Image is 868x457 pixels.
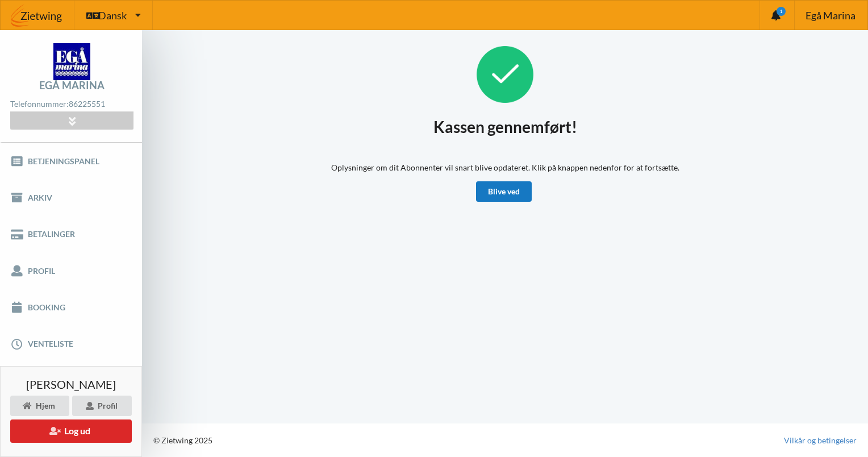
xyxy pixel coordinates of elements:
[784,435,857,446] a: Vilkår og betingelser
[477,46,533,103] img: Success
[10,419,132,443] button: Log ud
[98,10,127,20] span: Dansk
[476,181,532,202] a: Blive ved
[10,396,69,416] div: Hjem
[10,97,133,112] div: Telefonnummer:
[69,99,105,109] strong: 86225551
[331,162,679,173] p: Oplysninger om dit Abonnenter vil snart blive opdateret. Klik på knappen nedenfor for at fortsætte.
[433,117,577,137] h1: Kassen gennemført!
[72,396,132,416] div: Profil
[777,7,786,16] i: 1
[53,43,90,80] img: logo
[39,80,105,90] div: Egå Marina
[26,379,116,390] span: [PERSON_NAME]
[806,10,856,20] span: Egå Marina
